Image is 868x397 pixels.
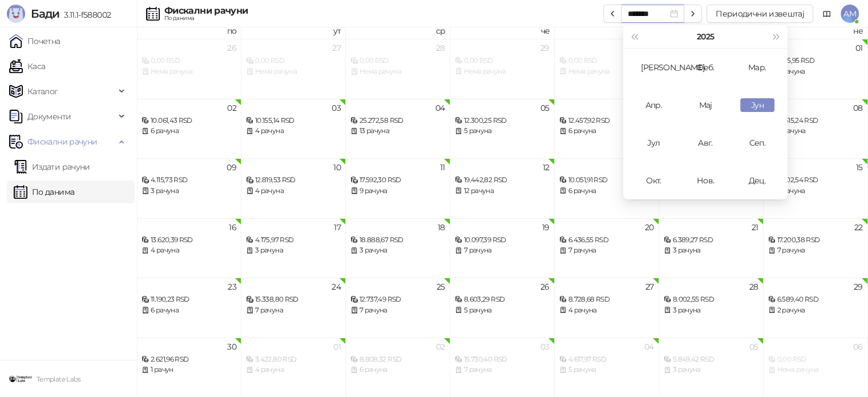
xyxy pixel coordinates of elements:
[540,104,550,112] div: 05
[659,218,764,278] td: 2025-06-21
[853,104,863,112] div: 08
[436,44,445,52] div: 28
[664,305,758,316] div: 3 рачуна
[142,115,236,126] div: 10.061,43 RSD
[435,104,445,112] div: 04
[543,163,550,171] div: 12
[137,39,241,99] td: 2025-05-26
[137,218,241,278] td: 2025-06-16
[246,55,341,66] div: 0,00 RSD
[559,294,654,305] div: 8.728,68 RSD
[227,163,236,171] div: 09
[142,126,236,137] div: 6 рачуна
[334,223,341,231] div: 17
[332,104,341,112] div: 03
[228,283,236,291] div: 23
[27,80,58,103] span: Каталог
[37,375,81,383] small: Template Labs
[555,218,659,278] td: 2025-06-20
[731,124,783,162] td: 2025-09
[680,124,732,162] td: 2025-08
[740,174,774,187] div: Дец.
[855,44,863,52] div: 01
[664,235,758,246] div: 6.389,27 RSD
[450,21,555,39] th: че
[768,364,863,375] div: Нема рачуна
[142,354,236,365] div: 2.621,96 RSD
[731,49,783,86] td: 2025-03
[246,126,341,137] div: 4 рачуна
[740,136,774,150] div: Сеп.
[540,343,550,351] div: 03
[555,278,659,338] td: 2025-06-27
[818,5,836,23] a: Документација
[450,278,555,338] td: 2025-06-26
[227,44,236,52] div: 26
[636,61,671,74] div: [PERSON_NAME].
[768,354,863,365] div: 0,00 RSD
[450,158,555,218] td: 2025-06-12
[854,283,863,291] div: 29
[246,186,341,197] div: 4 рачуна
[688,174,722,187] div: Нов.
[246,364,341,375] div: 4 рачуна
[246,66,341,77] div: Нема рачуна
[7,5,25,23] img: Logo
[455,186,550,197] div: 12 рачуна
[455,354,550,365] div: 15.730,40 RSD
[768,235,863,246] div: 17.200,38 RSD
[688,98,722,112] div: Мај
[764,218,868,278] td: 2025-06-22
[628,49,680,86] td: 2025-01
[636,174,671,187] div: Окт.
[559,305,654,316] div: 4 рачуна
[664,294,758,305] div: 8.002,55 RSD
[137,21,241,39] th: по
[229,223,236,231] div: 16
[450,99,555,159] td: 2025-06-05
[455,66,550,77] div: Нема рачуна
[437,283,445,291] div: 25
[450,218,555,278] td: 2025-06-19
[664,354,758,365] div: 5.849,42 RSD
[142,66,236,77] div: Нема рачуна
[559,354,654,365] div: 4.617,97 RSD
[455,175,550,186] div: 19.442,82 RSD
[9,30,60,53] a: Почетна
[241,39,346,99] td: 2025-05-27
[644,343,654,351] div: 04
[559,175,654,186] div: 10.051,91 RSD
[346,278,450,338] td: 2025-06-25
[14,181,74,203] a: По данима
[9,55,45,78] a: Каса
[841,5,859,23] span: AM
[768,186,863,197] div: 5 рачуна
[346,39,450,99] td: 2025-05-28
[450,39,555,99] td: 2025-05-29
[137,278,241,338] td: 2025-06-23
[770,25,783,48] button: Следећа година (Control + right)
[246,175,341,186] div: 12.819,53 RSD
[854,223,863,231] div: 22
[350,55,445,66] div: 0,00 RSD
[332,283,341,291] div: 24
[768,305,863,316] div: 2 рачуна
[142,235,236,246] div: 13.620,39 RSD
[749,343,758,351] div: 05
[731,86,783,124] td: 2025-06
[559,55,654,66] div: 0,00 RSD
[645,283,654,291] div: 27
[333,163,341,171] div: 10
[628,25,640,48] button: Претходна година (Control + left)
[246,354,341,365] div: 3.422,80 RSD
[706,5,813,23] button: Периодични извештај
[645,223,654,231] div: 20
[333,343,341,351] div: 01
[768,126,863,137] div: 4 рачуна
[455,55,550,66] div: 0,00 RSD
[27,105,71,128] span: Документи
[455,235,550,246] div: 10.097,39 RSD
[540,44,550,52] div: 29
[350,126,445,137] div: 13 рачуна
[137,99,241,159] td: 2025-06-02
